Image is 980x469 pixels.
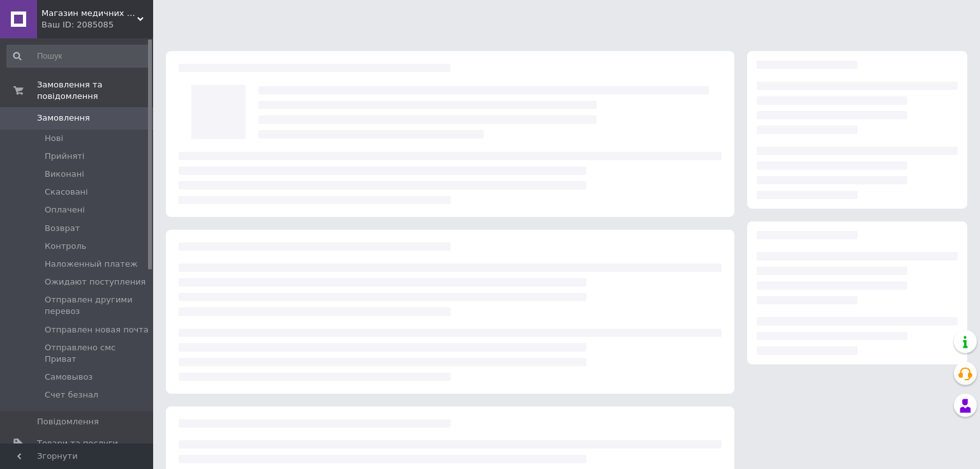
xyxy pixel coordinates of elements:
span: Товари та послуги [37,438,118,449]
span: Возврат [45,223,80,234]
span: Самовывоз [45,371,93,383]
span: Прийняті [45,151,84,162]
span: Замовлення [37,112,90,124]
input: Пошук [6,45,151,68]
span: Счет безнал [45,389,98,401]
span: Виконані [45,168,84,180]
span: Отправлено смс Приват [45,342,149,365]
span: Повідомлення [37,416,99,428]
div: Ваш ID: 2085085 [41,19,153,31]
span: Наложенный платеж [45,258,138,270]
span: Скасовані [45,186,88,198]
span: Оплачені [45,204,85,216]
span: Отправлен новая почта [45,324,149,336]
span: Нові [45,133,63,144]
span: Замовлення та повідомлення [37,79,153,102]
span: Отправлен другими перевоз [45,294,149,317]
span: Ожидают поступления [45,276,145,288]
span: Контроль [45,241,86,252]
span: Магазин медичних товарів "МАКСМЕД" [41,8,137,19]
